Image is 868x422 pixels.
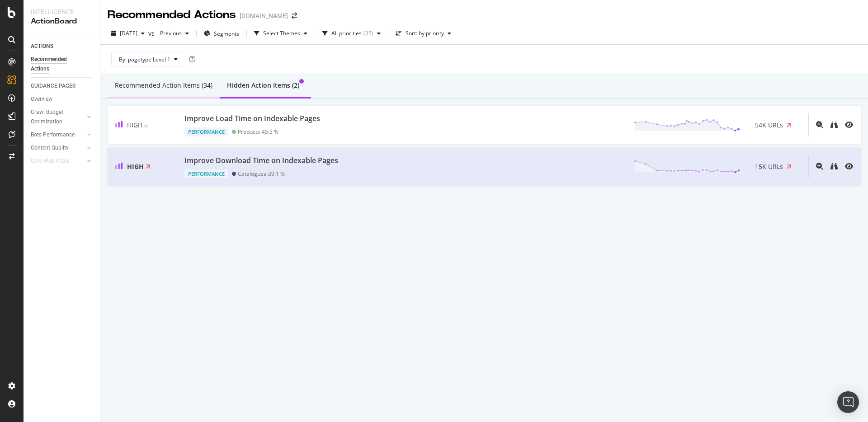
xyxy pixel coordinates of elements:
[119,56,170,63] span: By: pagetype Level 1
[127,121,142,129] span: High
[31,42,53,51] div: ACTIONS
[156,29,182,37] span: Previous
[120,29,137,37] span: 2025 Aug. 9th
[108,26,148,41] button: [DATE]
[108,7,236,23] div: Recommended Actions
[31,156,70,166] div: Core Web Vitals
[31,94,52,104] div: Overview
[31,7,93,16] div: Intelligence
[263,31,300,36] div: Select Themes
[184,113,320,124] div: Improve Load Time on Indexable Pages
[31,130,75,140] div: Bots Performance
[292,13,297,19] div: arrow-right-arrow-left
[31,81,94,91] a: GUIDANCE PAGES
[31,130,85,140] a: Bots Performance
[755,121,783,130] span: 54K URLs
[392,26,455,41] button: Sort: by priority
[227,81,299,90] div: Hidden Action Items (2)
[837,391,859,413] div: Open Intercom Messenger
[363,31,373,36] div: ( 35 )
[830,121,838,128] div: binoculars
[238,128,278,135] div: Products - 45.5 %
[830,163,838,170] div: binoculars
[319,26,384,41] button: All priorities(35)
[31,94,94,104] a: Overview
[31,42,94,51] a: ACTIONS
[238,170,285,177] div: Catalogues - 39.1 %
[127,162,144,171] span: High
[816,163,823,170] div: magnifying-glass-plus
[214,30,239,38] span: Segments
[31,156,85,166] a: Core Web Vitals
[31,16,93,27] div: ActionBoard
[31,108,78,127] div: Crawl Budget Optimization
[830,121,838,129] a: binoculars
[31,108,85,127] a: Crawl Budget Optimization
[816,121,823,128] div: magnifying-glass-plus
[830,162,838,171] a: binoculars
[31,143,69,153] div: Content Quality
[111,52,185,66] button: By: pagetype Level 1
[184,169,228,178] div: Performance
[31,55,85,74] div: Recommended Actions
[31,55,94,74] a: Recommended Actions
[250,26,311,41] button: Select Themes
[148,29,156,38] span: vs
[240,11,288,20] div: [DOMAIN_NAME]
[156,26,193,41] button: Previous
[200,26,243,41] button: Segments
[184,155,338,166] div: Improve Download Time on Indexable Pages
[144,125,148,127] img: Equal
[31,143,85,153] a: Content Quality
[845,163,853,170] div: eye
[406,31,444,36] div: Sort: by priority
[331,31,362,36] div: All priorities
[755,162,783,171] span: 15K URLs
[115,81,212,90] div: Recommended Action Items (34)
[845,121,853,128] div: eye
[31,81,75,91] div: GUIDANCE PAGES
[184,127,228,136] div: Performance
